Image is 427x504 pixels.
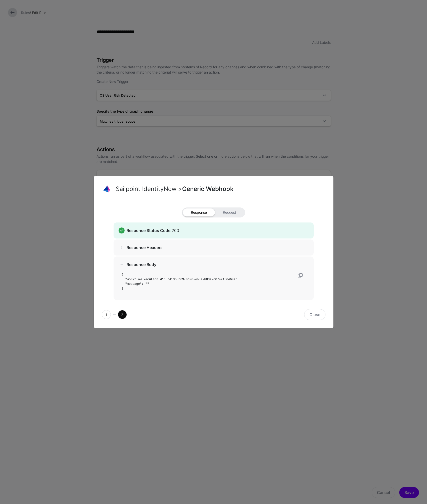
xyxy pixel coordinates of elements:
[127,262,156,267] strong: Response Body
[182,185,234,192] span: Generic Webhook
[118,310,127,319] span: 2
[127,228,172,233] strong: Response Status Code:
[116,185,182,192] span: Sailpoint IdentityNow >
[102,310,111,319] span: 1
[102,184,112,194] img: svg+xml;base64,PHN2ZyB3aWR0aD0iNjQiIGhlaWdodD0iNjQiIHZpZXdCb3g9IjAgMCA2NCA2NCIgZmlsbD0ibm9uZSIgeG...
[122,273,239,290] code: { "workflowExecutionId": "413b8b69-0c06-4b3a-b83e-c0742166460a", "message": "" }
[183,208,215,216] span: Response
[215,208,244,216] span: Request
[127,245,163,250] strong: Response Headers
[127,228,309,233] h5: 200
[304,309,325,320] button: Close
